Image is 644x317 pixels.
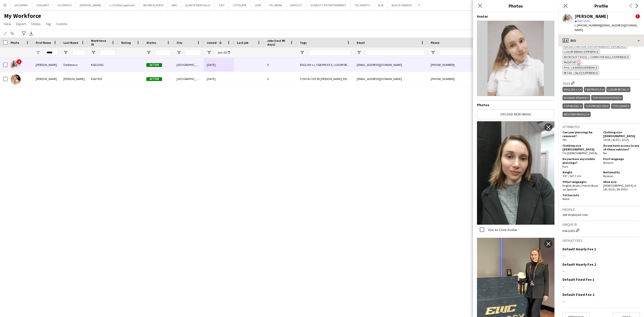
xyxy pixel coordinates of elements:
[177,41,182,45] span: City
[251,0,265,10] button: LEAP
[564,66,597,69] span: POS / Cashier experience
[72,50,85,56] input: Last Name Filter Input
[603,157,640,161] h5: First language
[477,121,554,224] img: Crew photo 1115602
[562,193,599,197] h5: Tattoo info
[564,50,599,54] span: Luxury brand experience
[44,21,53,27] a: Tag
[14,21,28,27] a: Export
[578,19,590,23] span: Not rated
[562,95,590,100] div: RUSSIAN SPEAKER
[216,50,231,56] input: Joined Filter Input
[562,222,640,227] h3: Unique ID
[91,39,109,46] span: Workforce ID
[562,262,596,267] h3: Default Hourly Fee 2
[60,58,88,72] div: Derbeneva
[146,41,156,45] span: Status
[357,41,365,45] span: Email
[88,58,118,72] div: KSA12651
[354,58,428,72] div: [EMAIL_ADDRESS][DOMAIN_NAME]
[91,50,96,55] button: Open Filter Menu
[204,72,234,86] div: [DATE]
[33,72,60,86] div: [PERSON_NAME]
[575,14,608,19] div: [PERSON_NAME]
[300,41,307,45] span: Tags
[562,81,640,86] h3: Tags
[174,58,204,72] div: [GEOGRAPHIC_DATA]
[11,74,21,85] img: Irina Kuzmicheva
[306,0,350,10] button: SCARLETT ENTERTAINMENT
[473,3,558,9] h3: Photos
[564,55,629,59] span: Microsoft Excel / Computer skills experience
[32,0,54,10] button: CHAUMET
[174,72,204,86] div: [GEOGRAPHIC_DATA]
[606,87,630,92] div: LUXURY RETAIL
[374,0,388,10] button: ELM
[45,50,57,56] input: First Name Filter Input
[562,87,583,92] div: ENGLISH ++
[603,151,607,155] span: No
[229,0,251,10] button: CITYSCAPE
[440,50,489,56] input: Phone Filter Input
[562,207,640,212] h3: Profile
[575,23,601,27] span: t. [PHONE_NUMBER]
[264,72,297,86] div: 0
[4,22,11,26] span: View
[487,227,517,232] label: Use as Crew Avatar
[573,184,582,187] span: Arabic ,
[54,21,69,27] a: Comms
[562,170,599,174] h5: Height
[477,21,554,96] img: Crew avatar
[562,125,640,129] h3: Attributes
[477,109,554,119] button: Upload new image
[611,103,631,109] div: TOP USHER
[562,197,569,201] span: None
[11,41,19,45] span: Photo
[88,72,118,86] div: KSA7935
[16,22,26,26] span: Export
[139,0,168,10] button: WE ARE ELEVATE
[562,247,596,251] h3: Default Hourly Fee 1
[54,0,76,10] button: GL EVENTS
[146,63,162,67] span: Active
[207,41,217,45] span: Joined
[582,184,591,187] span: French ,
[603,174,613,178] span: Russian
[562,184,598,191] span: Russian ,
[635,14,640,19] span: !
[28,30,34,36] app-action-btn: Export XLSX
[17,59,22,64] span: !
[366,50,425,56] input: Email Filter Input
[357,50,361,55] button: Open Filter Menu
[300,50,304,55] button: Open Filter Menu
[309,50,351,56] input: Tags Filter Input
[63,50,68,55] button: Open Filter Menu
[603,138,629,142] span: 14 UK / 42 EU / 10 US
[36,41,51,45] span: First Name
[286,0,306,10] button: KAHOOT
[11,60,21,70] img: Irina Derbeneva
[562,180,599,184] h5: Other languages
[584,87,605,92] div: F&B PROFILE
[562,228,640,233] div: KSA12651
[562,130,599,138] h5: Can your piercings be removed?
[562,277,594,282] h3: Default Fixed Fee 1
[181,0,215,10] button: QUINTESSENTIALLY
[76,0,105,10] button: [PERSON_NAME]
[431,50,435,55] button: Open Filter Menu
[297,72,354,86] div: CONTACTED BY [PERSON_NAME], ENGLISH ++, FOLLOW UP , LUXURY RETAIL, RUSSIAN SPEAKER, TOP HOST/HOST...
[350,0,374,10] button: TEC EVENTS
[33,58,60,72] div: [PERSON_NAME]
[428,58,492,72] div: [PHONE_NUMBER]
[63,41,78,45] span: Last Name
[562,103,583,109] div: TOP MODEL
[477,14,554,19] h4: Avatar
[567,187,577,191] span: Spanish
[562,299,640,304] div: --
[354,72,428,86] div: [EMAIL_ADDRESS][DOMAIN_NAME]
[562,157,599,165] h5: Do you have any visible piercings?
[562,144,599,151] h5: Clothing size [DEMOGRAPHIC_DATA]
[431,41,439,45] span: Phone
[21,30,27,36] app-action-btn: Advanced filters
[4,12,41,20] span: My Workforce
